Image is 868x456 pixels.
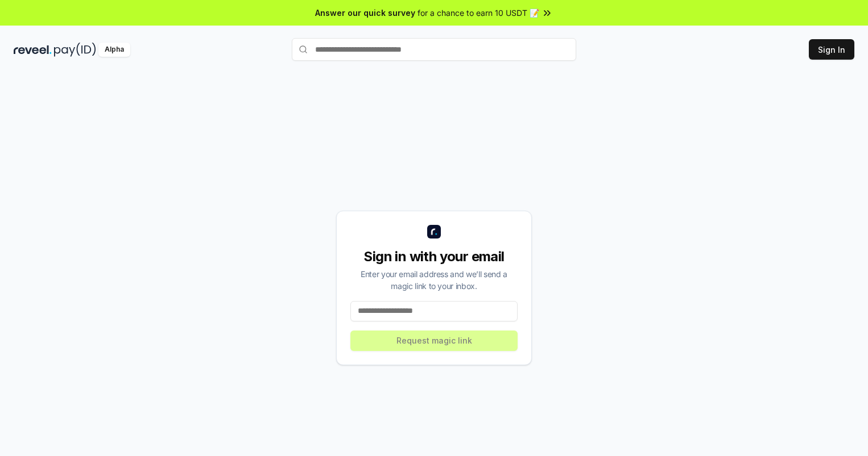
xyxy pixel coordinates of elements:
div: Sign in with your email [350,248,518,266]
img: logo_small [427,225,441,239]
img: pay_id [54,43,96,57]
div: Enter your email address and we’ll send a magic link to your inbox. [350,268,518,292]
button: Sign In [809,39,854,60]
img: reveel_dark [14,43,52,57]
div: Alpha [98,43,130,57]
span: Answer our quick survey [315,7,415,19]
span: for a chance to earn 10 USDT 📝 [418,7,539,19]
